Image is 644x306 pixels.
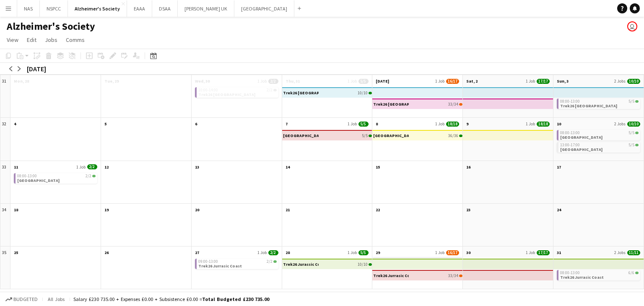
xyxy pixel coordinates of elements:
[628,131,634,135] span: 5/5
[348,78,357,84] span: 1 Job
[369,135,372,137] span: 5/5
[369,92,372,94] span: 10/10
[614,250,626,255] span: 2 Jobs
[376,121,378,127] span: 8
[526,121,535,127] span: 1 Job
[268,79,278,84] span: 2/2
[40,0,68,17] button: NSPCC
[104,121,106,127] span: 5
[635,100,639,103] span: 5/5
[0,204,10,246] div: 34
[628,99,634,104] span: 5/5
[7,20,95,33] h1: Alzheimer's Society
[560,131,580,135] span: 08:00-13:00
[628,143,634,147] span: 5/5
[560,147,602,152] span: Trek26 Peak District
[286,78,300,84] span: Thu, 31
[560,143,580,147] span: 13:00-17:00
[286,121,288,127] span: 7
[537,122,550,127] span: 18/18
[104,250,109,255] span: 26
[560,135,602,140] span: Trek26 Peak District
[376,207,380,213] span: 22
[202,296,269,302] span: Total Budgeted £230 735.00
[27,65,46,73] div: [DATE]
[283,262,319,267] h3: Trek26 Jurassic Coast
[614,78,626,84] span: 2 Jobs
[273,260,277,263] span: 2/2
[73,296,269,302] div: Salary £230 735.00 + Expenses £0.00 + Subsistence £0.00 =
[373,133,409,138] h3: [GEOGRAPHIC_DATA]
[198,88,218,92] span: 10:00-14:00
[635,132,639,134] span: 5/5
[369,263,372,266] span: 10/10
[560,99,580,104] span: 08:00-13:00
[92,175,96,177] span: 2/2
[286,207,290,213] span: 21
[358,262,368,267] span: 10/10
[446,250,459,255] span: 16/17
[628,271,634,275] span: 6/6
[14,121,16,127] span: 4
[557,207,561,213] span: 24
[466,250,470,255] span: 30
[286,250,290,255] span: 28
[358,122,369,127] span: 5/5
[358,250,369,255] span: 5/5
[466,78,478,84] span: Sat, 2
[348,121,357,127] span: 1 Job
[537,79,550,84] span: 17/17
[614,121,626,127] span: 2 Jobs
[76,164,86,170] span: 1 Job
[459,135,462,137] span: 36/36
[0,118,10,161] div: 32
[17,174,37,178] span: 08:00-13:00
[13,296,38,302] span: Budgeted
[127,0,152,17] button: EAAA
[435,121,444,127] span: 1 Job
[0,246,10,289] div: 35
[195,121,197,127] span: 6
[362,133,368,138] span: 5/5
[459,103,462,106] span: 33/34
[627,122,640,127] span: 10/10
[104,78,119,84] span: Tue, 29
[14,78,29,84] span: Mon, 28
[373,273,409,278] h3: Trek26 Jurrasic Coast
[7,36,18,44] span: View
[198,259,218,264] span: 09:00-13:00
[45,36,57,44] span: Jobs
[267,88,273,92] span: 2/2
[195,250,199,255] span: 27
[104,164,109,170] span: 12
[86,174,91,178] span: 2/2
[283,133,319,138] h3: [GEOGRAPHIC_DATA]
[195,164,199,170] span: 13
[466,121,468,127] span: 9
[0,161,10,204] div: 33
[46,296,66,302] span: All jobs
[104,207,109,213] span: 19
[560,103,617,109] span: Trek26 Suffolk
[635,144,639,146] span: 5/5
[87,164,97,169] span: 2/2
[152,0,178,17] button: DSAA
[376,164,380,170] span: 15
[627,250,640,255] span: 11/11
[627,21,637,31] app-user-avatar: Emma Butler
[68,0,127,17] button: Alzheimer's Society
[448,133,458,138] span: 36/36
[257,250,267,255] span: 1 Job
[267,259,273,264] span: 2/2
[376,250,380,255] span: 29
[627,79,640,84] span: 10/10
[14,250,18,255] span: 25
[435,78,444,84] span: 1 Job
[448,273,458,278] span: 33/34
[557,164,561,170] span: 17
[62,34,88,45] a: Comms
[446,122,459,127] span: 18/18
[435,250,444,255] span: 1 Job
[466,164,470,170] span: 16
[42,34,61,45] a: Jobs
